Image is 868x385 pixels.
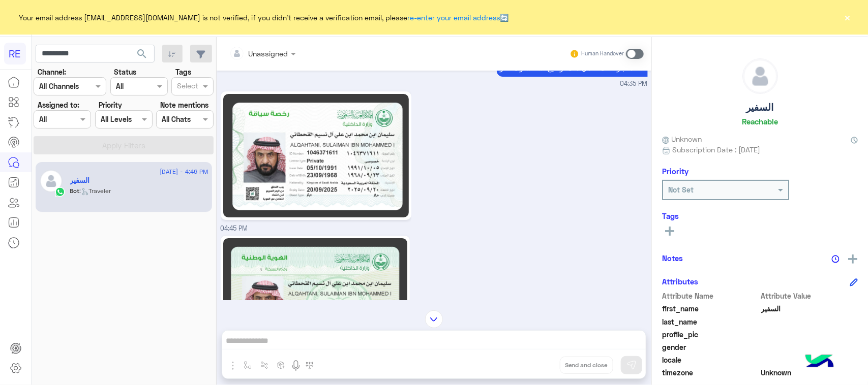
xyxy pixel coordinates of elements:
img: WhatsApp [55,187,65,197]
span: locale [662,355,759,365]
span: timezone [662,367,759,378]
span: Attribute Name [662,291,759,301]
img: defaultAdmin.png [40,170,63,192]
span: gender [662,342,759,352]
img: scroll [425,310,443,328]
button: Apply Filters [34,136,214,154]
span: last_name [662,316,759,327]
h5: السفير [746,102,774,113]
h6: Attributes [662,277,698,286]
img: 747741581574968.jpg [223,238,407,362]
span: Bot [70,187,80,195]
label: Channel: [38,67,66,77]
img: hulul-logo.png [802,344,837,380]
div: RE [4,43,26,65]
img: defaultAdmin.png [743,59,777,93]
h6: Reachable [742,117,778,126]
label: Status [114,67,136,77]
img: add [848,254,857,264]
span: 04:45 PM [221,224,248,232]
label: Tags [175,67,191,77]
h6: Priority [662,167,689,176]
span: null [761,355,858,365]
span: [DATE] - 4:46 PM [160,167,208,176]
label: Assigned to: [38,100,79,110]
span: السفير [761,303,858,314]
span: Attribute Value [761,291,858,301]
h6: Tags [662,211,858,220]
span: Unknown [761,367,858,378]
small: Human Handover [581,50,624,58]
span: null [761,342,858,352]
div: Select [175,80,198,93]
span: Unknown [662,134,702,144]
img: notes [831,255,840,263]
span: Subscription Date : [DATE] [672,144,760,155]
span: Your email address [EMAIL_ADDRESS][DOMAIN_NAME] is not verified, if you didn't receive a verifica... [19,12,509,23]
h5: السفير [70,176,90,185]
a: re-enter your email address [408,13,500,22]
span: search [136,48,148,60]
label: Priority [99,100,122,110]
button: × [843,12,853,22]
img: 808003204992644.jpg [223,94,409,217]
span: profile_pic [662,329,759,340]
button: search [130,45,155,67]
span: first_name [662,303,759,314]
label: Note mentions [160,100,208,110]
span: 04:35 PM [620,79,648,89]
h6: Notes [662,253,683,263]
button: Send and close [560,357,613,374]
span: : Traveler [80,187,111,195]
